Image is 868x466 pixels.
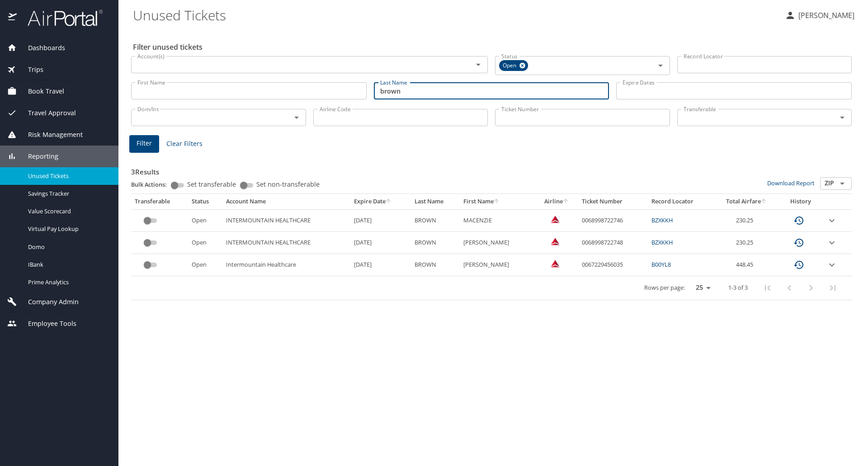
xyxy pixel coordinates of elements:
span: Book Travel [17,86,64,96]
select: rows per page [689,281,714,295]
th: Airline [535,194,578,209]
span: Risk Management [17,130,83,140]
button: expand row [826,215,837,226]
img: icon-airportal.png [8,9,18,27]
div: Transferable [135,198,184,206]
span: Prime Analytics [28,278,108,287]
img: Delta Airlines [551,215,560,224]
p: 1-3 of 3 [728,285,748,291]
p: [PERSON_NAME] [796,10,854,21]
td: [DATE] [350,232,411,254]
span: IBank [28,260,108,269]
button: Open [654,59,667,72]
td: 0067229456035 [578,254,648,276]
a: BZXKKH [651,238,673,246]
td: MACENZIE [460,209,536,231]
th: Expire Date [350,194,411,209]
table: custom pagination table [131,194,852,300]
td: [PERSON_NAME] [460,232,536,254]
td: BROWN [411,254,459,276]
th: Total Airfare [714,194,779,209]
button: expand row [826,259,837,270]
th: History [779,194,823,209]
button: sort [563,199,569,205]
span: Dashboards [17,43,65,53]
td: 0068998722746 [578,209,648,231]
td: [PERSON_NAME] [460,254,536,276]
td: Open [188,232,222,254]
h1: Unused Tickets [133,1,778,29]
span: Savings Tracker [28,189,108,198]
div: Open [499,60,528,71]
span: Travel Approval [17,108,76,118]
th: Status [188,194,222,209]
span: Set transferable [187,181,236,188]
td: INTERMOUNTAIN HEALTHCARE [222,209,350,231]
span: Employee Tools [17,319,76,329]
span: Value Scorecard [28,207,108,216]
td: Open [188,254,222,276]
a: Download Report [767,179,815,187]
button: sort [386,199,392,205]
p: Rows per page: [644,285,685,291]
img: Delta Airlines [551,237,560,246]
td: 230.25 [714,209,779,231]
span: Company Admin [17,297,79,307]
span: Unused Tickets [28,172,108,180]
span: Reporting [17,151,58,161]
span: Open [499,61,522,71]
td: INTERMOUNTAIN HEALTHCARE [222,232,350,254]
button: Clear Filters [163,136,206,152]
span: Virtual Pay Lookup [28,225,108,233]
span: Filter [137,138,152,149]
a: BZXKKH [651,216,673,224]
th: Ticket Number [578,194,648,209]
td: BROWN [411,232,459,254]
img: Delta Airlines [551,259,560,268]
button: sort [494,199,500,205]
th: Account Name [222,194,350,209]
button: Open [472,58,485,71]
img: airportal-logo.png [18,9,103,27]
td: BROWN [411,209,459,231]
td: [DATE] [350,209,411,231]
p: Bulk Actions: [131,180,174,188]
h2: Filter unused tickets [133,40,854,54]
button: [PERSON_NAME] [781,7,858,24]
button: expand row [826,237,837,248]
td: Open [188,209,222,231]
span: Set non-transferable [256,181,320,188]
th: Record Locator [648,194,714,209]
button: Open [836,111,849,124]
button: Open [290,111,303,124]
th: First Name [460,194,536,209]
span: Clear Filters [166,138,203,150]
th: Last Name [411,194,459,209]
td: 448.45 [714,254,779,276]
a: B00YL8 [651,260,671,268]
span: Domo [28,243,108,251]
td: Intermountain Healthcare [222,254,350,276]
button: Open [836,177,849,190]
td: [DATE] [350,254,411,276]
button: Filter [129,135,159,153]
td: 230.25 [714,232,779,254]
button: sort [761,199,767,205]
span: Trips [17,65,43,75]
h3: 3 Results [131,161,852,177]
td: 0068998722748 [578,232,648,254]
